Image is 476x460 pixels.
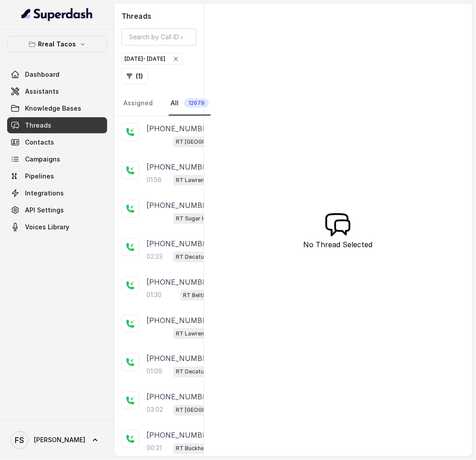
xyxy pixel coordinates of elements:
[146,444,162,453] p: 00:21
[7,117,107,133] a: Threads
[7,83,107,99] a: Assistants
[15,436,25,445] text: FS
[176,253,212,261] p: RT Decatur / EN
[146,175,162,184] p: 01:56
[176,176,212,185] p: RT Lawrenceville
[146,123,214,134] p: [PHONE_NUMBER]
[7,202,107,218] a: API Settings
[176,329,212,338] p: RT Lawrenceville
[7,66,107,83] a: Dashboard
[146,252,163,261] p: 02:23
[146,392,214,402] p: [PHONE_NUMBER]
[25,70,59,79] span: Dashboard
[146,162,214,172] p: [PHONE_NUMBER]
[176,368,212,377] p: RT Decatur / EN
[25,206,64,215] span: API Settings
[25,121,51,130] span: Threads
[25,104,81,113] span: Knowledge Bases
[7,168,107,184] a: Pipelines
[146,406,163,414] p: 03:02
[121,11,196,21] h2: Threads
[146,238,214,249] p: [PHONE_NUMBER]
[146,367,162,376] p: 01:09
[25,189,64,198] span: Integrations
[7,134,107,150] a: Contacts
[146,290,162,299] p: 01:30
[7,185,107,201] a: Integrations
[146,315,214,326] p: [PHONE_NUMBER]
[7,100,107,116] a: Knowledge Bases
[21,7,93,21] img: light.svg
[146,430,214,441] p: [PHONE_NUMBER]
[7,428,107,453] a: [PERSON_NAME]
[25,223,69,232] span: Voices Library
[121,29,196,46] input: Search by Call ID or Phone Number
[146,200,214,211] p: [PHONE_NUMBER]
[176,444,212,453] p: RT Buckhead / EN
[169,91,211,116] a: All12679
[25,87,59,96] span: Assistants
[146,277,214,287] p: [PHONE_NUMBER]
[304,239,373,250] p: No Thread Selected
[121,53,183,65] button: [DATE]- [DATE]
[176,214,212,223] p: RT Sugar Hill / EN
[25,155,60,164] span: Campaigns
[25,138,54,147] span: Contacts
[7,219,107,235] a: Voices Library
[38,39,76,50] p: Rreal Tacos
[7,151,107,167] a: Campaigns
[121,91,196,116] nav: Tabs
[184,99,209,108] span: 12679
[34,436,85,445] span: [PERSON_NAME]
[176,406,212,415] p: RT [GEOGRAPHIC_DATA] / EN
[146,353,214,364] p: [PHONE_NUMBER]
[7,36,107,52] button: Rreal Tacos
[25,172,54,181] span: Pipelines
[121,91,154,116] a: Assigned
[176,137,212,146] p: RT [GEOGRAPHIC_DATA] / EN
[121,68,148,84] button: (1)
[183,291,212,300] p: RT Beltline
[125,54,180,63] div: [DATE] - [DATE]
